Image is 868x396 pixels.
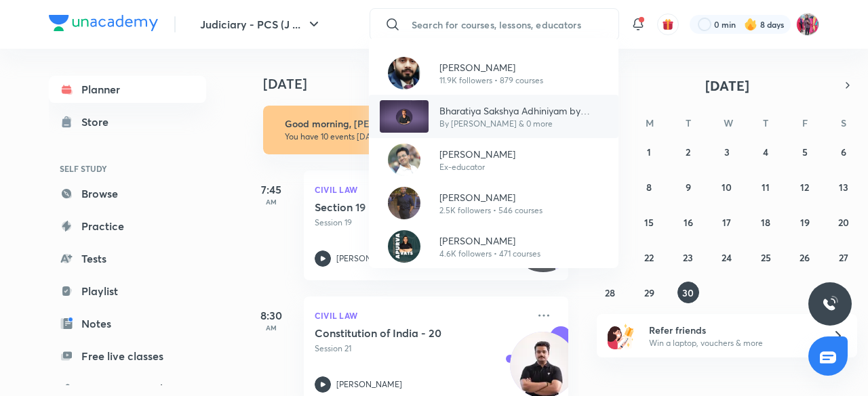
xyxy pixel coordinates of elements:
a: Avatar[PERSON_NAME]4.6K followers • 471 courses [369,225,618,268]
p: 11.9K followers • 879 courses [439,74,543,87]
img: Avatar [388,57,420,89]
img: Avatar [388,144,420,176]
p: By [PERSON_NAME] & 0 more [439,118,608,130]
img: Avatar [380,100,429,133]
p: Bharatiya Sakshya Adhiniyam by [PERSON_NAME] [439,104,608,118]
p: 2.5K followers • 546 courses [439,204,542,217]
a: Avatar[PERSON_NAME]11.9K followers • 879 courses [369,51,618,95]
a: AvatarBharatiya Sakshya Adhiniyam by [PERSON_NAME]By [PERSON_NAME] & 0 more [369,95,618,138]
p: 4.6K followers • 471 courses [439,248,540,260]
a: Avatar[PERSON_NAME]2.5K followers • 546 courses [369,181,618,225]
p: [PERSON_NAME] [439,147,515,161]
img: Avatar [388,187,420,219]
p: [PERSON_NAME] [439,234,540,248]
a: Avatar[PERSON_NAME]Ex-educator [369,138,618,181]
p: [PERSON_NAME] [439,60,543,74]
img: ttu [822,296,838,312]
p: Ex-educator [439,161,515,173]
p: [PERSON_NAME] [439,190,542,204]
img: Avatar [388,230,420,263]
